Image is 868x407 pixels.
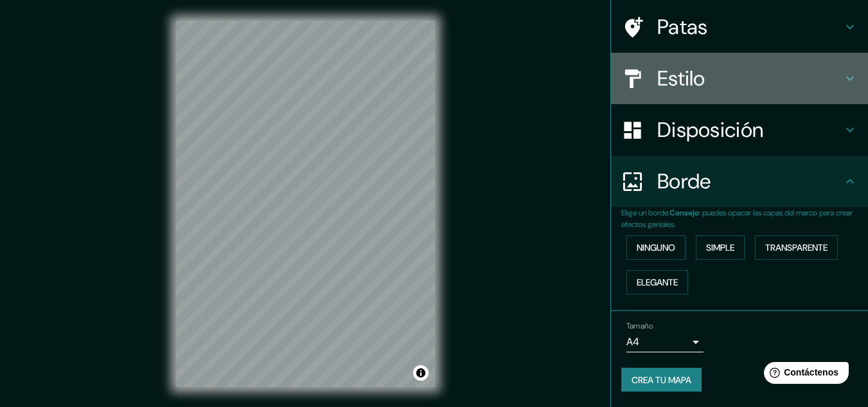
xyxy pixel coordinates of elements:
button: Crea tu mapa [621,368,702,392]
button: Elegante [626,270,688,294]
canvas: Mapa [176,21,435,387]
font: A4 [626,335,639,348]
button: Ninguno [626,235,686,260]
font: Consejo [669,208,699,218]
font: Simple [706,242,734,253]
font: Patas [657,14,708,41]
iframe: Lanzador de widgets de ayuda [754,357,854,393]
button: Transparente [755,235,838,260]
button: Simple [696,235,745,260]
font: Ninguno [637,242,675,253]
font: : puedes opacar las capas del marco para crear efectos geniales. [621,208,853,230]
div: A4 [626,332,704,352]
font: Disposición [657,116,763,143]
font: Tamaño [626,321,653,331]
font: Crea tu mapa [632,374,691,386]
font: Elegante [637,276,678,288]
font: Borde [657,168,711,195]
font: Elige un borde. [621,208,669,218]
button: Activar o desactivar atribución [413,365,429,381]
font: Estilo [657,65,705,92]
font: Transparente [765,242,828,253]
div: Borde [611,156,868,207]
div: Estilo [611,53,868,104]
div: Patas [611,1,868,53]
div: Disposición [611,104,868,156]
